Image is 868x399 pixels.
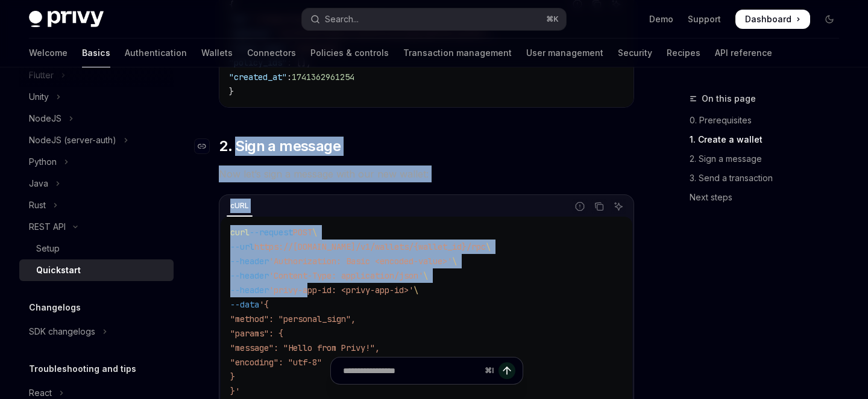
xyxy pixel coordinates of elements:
[201,39,233,67] a: Wallets
[452,256,457,267] span: \
[19,108,174,129] button: Toggle NodeJS section
[195,137,219,156] a: Navigate to header
[715,39,772,67] a: API reference
[229,86,234,97] span: }
[325,12,359,26] div: Search...
[269,285,414,295] span: 'privy-app-id: <privy-app-id>'
[82,39,110,67] a: Basics
[591,199,607,214] button: Copy the contents from the code block
[292,72,354,82] span: 1741362961254
[19,321,174,342] button: Toggle SDK changelogs section
[735,10,810,29] a: Dashboard
[219,137,341,156] span: 2. Sign a message
[250,227,293,238] span: --request
[19,216,174,238] button: Toggle REST API section
[690,188,849,207] a: Next steps
[690,130,849,149] a: 1. Create a wallet
[667,39,700,67] a: Recipes
[29,39,68,67] a: Welcome
[29,11,104,28] img: dark logo
[690,169,849,188] a: 3. Send a transaction
[19,151,174,173] button: Toggle Python section
[526,39,603,67] a: User management
[125,39,187,67] a: Authentication
[618,39,652,67] a: Security
[19,86,174,108] button: Toggle Unity section
[29,155,57,169] div: Python
[486,241,491,252] span: \
[247,39,296,67] a: Connectors
[688,13,721,25] a: Support
[287,72,292,82] span: :
[29,220,66,234] div: REST API
[19,173,174,194] button: Toggle Java section
[310,39,389,67] a: Policies & controls
[230,270,269,281] span: --header
[690,149,849,169] a: 2. Sign a message
[19,238,174,259] a: Setup
[229,72,287,82] span: "created_at"
[269,256,452,267] span: 'Authorization: Basic <encoded-value>'
[19,194,174,216] button: Toggle Rust section
[29,90,49,104] div: Unity
[269,270,423,281] span: 'Content-Type: application/json'
[29,133,116,147] div: NodeJS (server-auth)
[403,39,512,67] a: Transaction management
[36,263,81,277] div: Quickstart
[230,328,283,339] span: "params": {
[302,8,565,30] button: Open search
[343,357,480,384] input: Ask a question...
[36,241,60,256] div: Setup
[254,241,486,252] span: https://[DOMAIN_NAME]/v1/wallets/{wallet_id}/rpc
[29,198,46,212] div: Rust
[230,241,254,252] span: --url
[230,342,380,353] span: "message": "Hello from Privy!",
[19,129,174,151] button: Toggle NodeJS (server-auth) section
[230,299,259,310] span: --data
[219,165,634,182] span: Now let’s sign a message with our new wallet:
[29,362,136,376] h5: Troubleshooting and tips
[572,199,588,214] button: Report incorrect code
[230,285,269,295] span: --header
[230,314,356,324] span: "method": "personal_sign",
[498,362,515,379] button: Send message
[820,10,839,29] button: Toggle dark mode
[312,227,317,238] span: \
[649,13,673,25] a: Demo
[611,199,626,214] button: Ask AI
[19,259,174,281] a: Quickstart
[227,199,253,213] div: cURL
[259,299,269,310] span: '{
[702,91,756,106] span: On this page
[745,13,791,25] span: Dashboard
[690,111,849,130] a: 0. Prerequisites
[230,256,269,267] span: --header
[423,270,428,281] span: \
[230,227,250,238] span: curl
[29,111,61,126] div: NodeJS
[414,285,418,295] span: \
[293,227,312,238] span: POST
[29,324,95,339] div: SDK changelogs
[29,300,81,315] h5: Changelogs
[29,176,48,191] div: Java
[546,14,559,24] span: ⌘ K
